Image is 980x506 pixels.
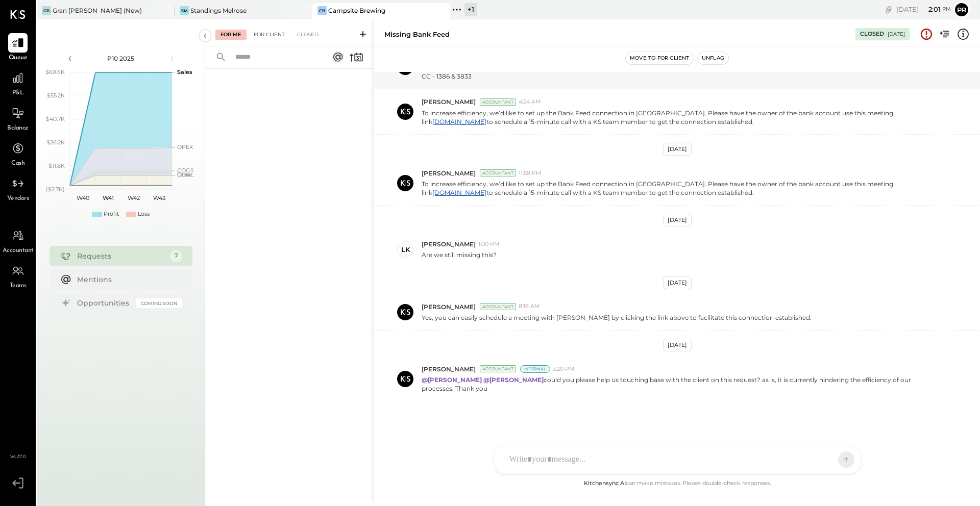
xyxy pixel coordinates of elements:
[422,180,944,197] p: To increase efficiency, we’d like to set up the Bank Feed connection in [GEOGRAPHIC_DATA]. Please...
[177,171,194,178] text: Occu...
[47,92,65,99] text: $55.2K
[3,246,34,256] span: Accountant
[1,174,35,204] a: Vendors
[153,194,165,201] text: W43
[480,303,516,310] div: Accountant
[422,365,476,373] span: [PERSON_NAME]
[10,282,27,291] span: Teams
[317,6,327,15] div: CB
[663,276,692,289] div: [DATE]
[422,375,944,393] p: could you please help us touching base with the client on this request? as is, it is currently hi...
[401,245,410,255] div: LK
[76,194,89,201] text: W40
[884,4,894,15] div: copy link
[422,63,493,81] p: Bank of America - 6994 CC - 1386 & 3833
[464,3,477,16] div: + 1
[519,302,540,311] span: 8:16 AM
[46,115,65,122] text: $40.7K
[896,5,951,14] div: [DATE]
[422,302,476,311] span: [PERSON_NAME]
[663,339,692,351] div: [DATE]
[953,2,970,18] button: Pr
[78,54,164,63] div: P10 2025
[422,250,497,259] p: Are we still missing this?
[77,251,165,261] div: Requests
[422,240,476,248] span: [PERSON_NAME]
[128,194,140,201] text: W42
[7,124,29,133] span: Balance
[12,89,24,98] span: P&L
[1,104,35,133] a: Balance
[177,68,192,75] text: Sales
[860,30,884,38] div: Closed
[480,169,516,176] div: Accountant
[520,365,550,373] div: Internal
[7,194,29,204] span: Vendors
[53,6,142,15] div: Gran [PERSON_NAME] (New)
[432,118,486,125] a: [DOMAIN_NAME]
[422,109,944,126] p: To increase efficiency, we’d like to set up the Bank Feed connection in [GEOGRAPHIC_DATA]. Please...
[249,30,290,40] div: For Client
[45,68,65,75] text: $69.6K
[483,376,544,384] strong: @[PERSON_NAME]
[215,30,247,40] div: For Me
[180,6,189,15] div: SM
[663,143,692,156] div: [DATE]
[11,159,24,168] span: Cash
[1,33,35,63] a: Queue
[190,6,247,15] div: Standings Melrose
[888,31,905,38] div: [DATE]
[104,210,119,218] div: Profit
[170,250,182,262] div: 7
[553,365,575,373] span: 3:20 PM
[1,139,35,168] a: Cash
[328,6,385,15] div: Campsite Brewing
[480,365,516,372] div: Accountant
[698,52,728,64] button: Unflag
[384,30,450,39] div: Missing Bank Feed
[519,98,541,106] span: 4:54 AM
[478,240,500,248] span: 1:00 PM
[663,214,692,226] div: [DATE]
[422,169,476,178] span: [PERSON_NAME]
[1,68,35,98] a: P&L
[177,167,194,174] text: COGS
[103,194,114,201] text: W41
[77,274,177,285] div: Mentions
[422,313,812,322] p: Yes, you can easily schedule a meeting with [PERSON_NAME] by clicking the link above to facilitat...
[177,143,193,150] text: OPEX
[422,376,482,384] strong: @[PERSON_NAME]
[46,186,65,193] text: ($2.7K)
[77,298,131,308] div: Opportunities
[519,169,542,178] span: 11:59 PM
[422,97,476,106] span: [PERSON_NAME]
[136,298,182,308] div: Coming Soon
[46,139,65,146] text: $26.2K
[42,6,51,15] div: GB
[432,189,486,196] a: [DOMAIN_NAME]
[1,226,35,256] a: Accountant
[138,210,150,218] div: Loss
[480,98,516,106] div: Accountant
[9,54,28,63] span: Queue
[626,52,694,64] button: Move to for client
[48,162,65,169] text: $11.8K
[1,261,35,291] a: Teams
[292,30,324,40] div: Closed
